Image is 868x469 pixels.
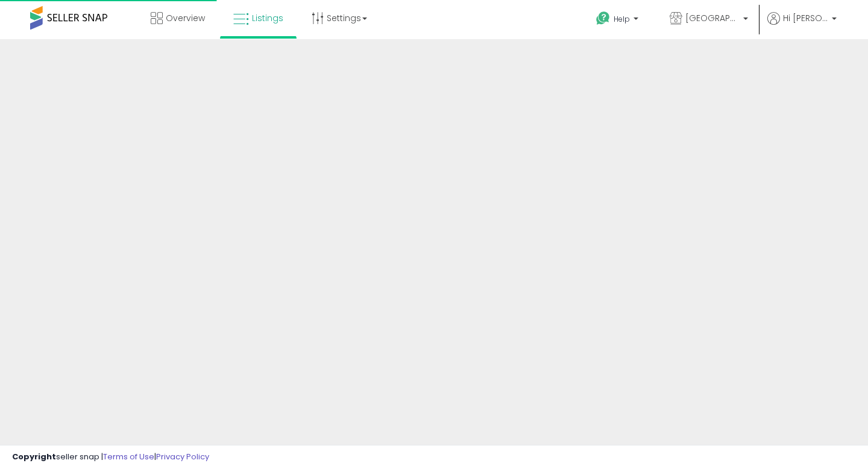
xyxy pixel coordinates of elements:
[614,14,630,24] span: Help
[783,12,828,24] span: Hi [PERSON_NAME]
[767,12,837,39] a: Hi [PERSON_NAME]
[156,451,209,462] a: Privacy Policy
[12,452,209,463] div: seller snap | |
[596,11,611,26] i: Get Help
[685,12,740,24] span: [GEOGRAPHIC_DATA]
[587,2,650,39] a: Help
[252,12,283,24] span: Listings
[12,451,56,462] strong: Copyright
[166,12,205,24] span: Overview
[103,451,154,462] a: Terms of Use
